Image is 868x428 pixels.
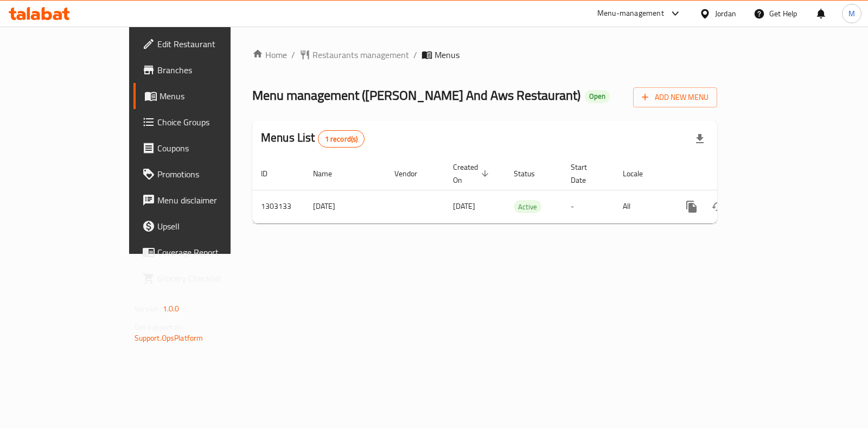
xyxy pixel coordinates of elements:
[562,190,614,223] td: -
[135,331,203,345] a: Support.OpsPlatform
[133,187,274,213] a: Menu disclaimer
[133,239,274,265] a: Coverage Report
[291,48,295,61] li: /
[157,116,265,129] span: Choice Groups
[157,142,265,155] span: Coupons
[514,201,541,213] span: Active
[313,167,346,180] span: Name
[252,83,580,107] span: Menu management ( [PERSON_NAME] And Aws Restaurant )
[679,194,705,220] button: more
[163,302,180,316] span: 1.0.0
[159,90,265,103] span: Menus
[642,91,709,104] span: Add New Menu
[571,161,601,187] span: Start Date
[157,194,265,207] span: Menu disclaimer
[133,135,274,161] a: Coupons
[133,31,274,57] a: Edit Restaurant
[157,272,265,285] span: Grocery Checklist
[252,157,792,223] table: enhanced table
[687,126,713,152] div: Export file
[133,109,274,135] a: Choice Groups
[261,167,282,180] span: ID
[133,265,274,291] a: Grocery Checklist
[413,48,417,61] li: /
[633,87,717,107] button: Add New Menu
[514,167,549,180] span: Status
[157,168,265,181] span: Promotions
[453,199,475,213] span: [DATE]
[435,48,459,61] span: Menus
[133,83,274,109] a: Menus
[157,63,265,76] span: Branches
[252,190,304,223] td: 1303133
[394,167,431,180] span: Vendor
[848,8,855,20] span: M
[614,190,670,223] td: All
[312,48,409,61] span: Restaurants management
[133,161,274,187] a: Promotions
[318,134,365,144] span: 1 record(s)
[623,167,657,180] span: Locale
[299,48,409,61] a: Restaurants management
[157,220,265,233] span: Upsell
[133,213,274,239] a: Upsell
[597,7,664,20] div: Menu-management
[133,57,274,83] a: Branches
[157,37,265,50] span: Edit Restaurant
[585,90,610,103] div: Open
[304,190,386,223] td: [DATE]
[318,130,365,148] div: Total records count
[135,302,161,316] span: Version:
[261,130,365,148] h2: Menus List
[135,320,184,334] span: Get support on:
[453,161,492,187] span: Created On
[514,200,541,213] div: Active
[157,246,265,259] span: Coverage Report
[705,194,731,220] button: Change Status
[670,157,792,190] th: Actions
[252,48,717,61] nav: breadcrumb
[715,8,736,20] div: Jordan
[585,92,610,101] span: Open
